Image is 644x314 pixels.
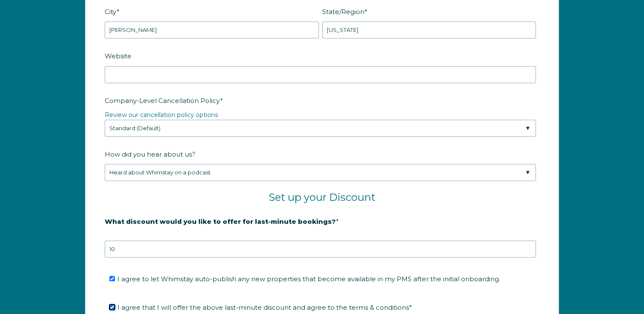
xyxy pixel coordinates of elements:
strong: 20% is recommended, minimum of 10% [105,232,238,240]
span: City [105,5,117,18]
span: I agree that I will offer the above last-minute discount and agree to the terms & conditions [117,303,412,311]
a: Review our cancellation policy options [105,111,218,119]
input: I agree that I will offer the above last-minute discount and agree to the terms & conditions* [109,304,115,310]
span: I agree to let Whimstay auto-publish any new properties that become available in my PMS after the... [117,275,500,283]
strong: What discount would you like to offer for last-minute bookings? [105,217,336,226]
span: Website [105,49,132,63]
span: Set up your Discount [269,191,375,203]
input: I agree to let Whimstay auto-publish any new properties that become available in my PMS after the... [109,276,115,281]
span: Company-Level Cancellation Policy [105,94,220,107]
span: How did you hear about us? [105,148,195,161]
span: State/Region [322,5,364,18]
